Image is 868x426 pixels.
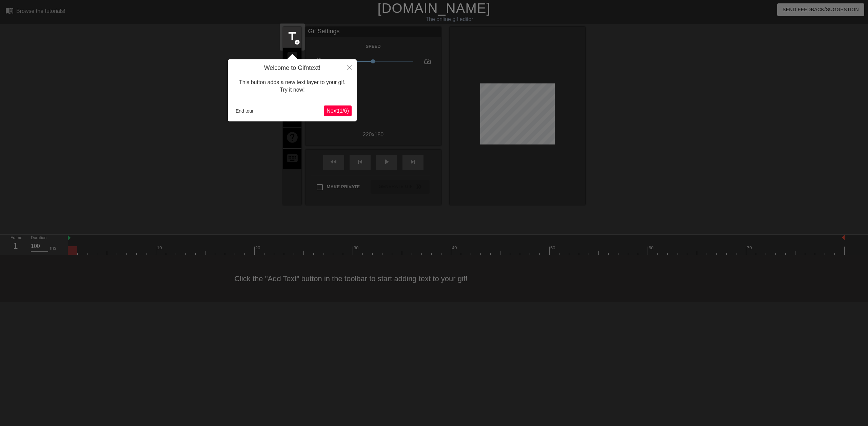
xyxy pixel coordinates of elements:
button: End tour [233,106,256,116]
div: This button adds a new text layer to your gif. Try it now! [233,72,352,101]
button: Close [342,59,357,75]
h4: Welcome to Gifntext! [233,64,352,72]
button: Next [324,105,352,116]
span: Next ( 1 / 6 ) [327,108,349,114]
